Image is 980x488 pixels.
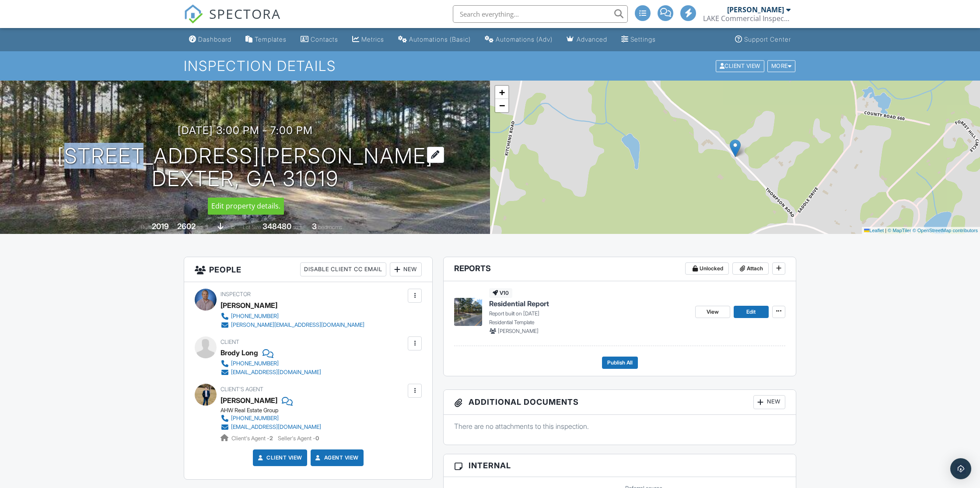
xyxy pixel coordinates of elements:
[297,32,342,48] a: Contacts
[220,414,321,423] a: [PHONE_NUMBER]
[220,339,239,345] span: Client
[198,35,231,43] div: Dashboard
[767,60,796,72] div: More
[178,124,313,136] h3: [DATE] 3:00 pm - 7:00 pm
[278,435,319,442] span: Seller's Agent -
[727,5,784,14] div: [PERSON_NAME]
[231,424,321,431] div: [EMAIL_ADDRESS][DOMAIN_NAME]
[444,454,796,477] h3: Internal
[864,228,884,233] a: Leaflet
[231,322,364,329] div: [PERSON_NAME][EMAIL_ADDRESS][DOMAIN_NAME]
[349,32,388,48] a: Metrics
[390,262,422,276] div: New
[220,321,364,329] a: [PERSON_NAME][EMAIL_ADDRESS][DOMAIN_NAME]
[220,423,321,431] a: [EMAIL_ADDRESS][DOMAIN_NAME]
[220,386,263,393] span: Client's Agent
[453,5,628,23] input: Search everything...
[888,228,911,233] a: © MapTiler
[885,228,886,233] span: |
[744,35,791,43] div: Support Center
[499,87,505,98] span: +
[630,35,656,43] div: Settings
[177,222,196,231] div: 2602
[563,32,611,48] a: Advanced
[225,224,234,230] span: slab
[315,435,319,442] strong: 0
[499,100,505,111] span: −
[220,291,251,297] span: Inspector
[220,359,321,368] a: [PHONE_NUMBER]
[220,394,277,407] a: [PERSON_NAME]
[197,224,209,230] span: sq. ft.
[753,395,785,409] div: New
[703,14,791,23] div: LAKE Commercial Inspections & Consulting, llc.
[243,224,261,230] span: Lot Size
[312,222,317,231] div: 3
[950,458,971,479] div: Open Intercom Messenger
[184,12,281,30] a: SPECTORA
[361,35,384,43] div: Metrics
[262,222,291,231] div: 348480
[256,453,302,462] a: Client View
[141,224,150,230] span: Built
[184,257,432,282] h3: People
[577,35,607,43] div: Advanced
[242,32,290,48] a: Templates
[220,368,321,377] a: [EMAIL_ADDRESS][DOMAIN_NAME]
[318,224,342,230] span: bedrooms
[409,35,471,43] div: Automations (Basic)
[496,35,553,43] div: Automations (Adv)
[730,139,741,157] img: Marker
[231,360,279,367] div: [PHONE_NUMBER]
[184,4,203,24] img: The Best Home Inspection Software - Spectora
[269,435,273,442] strong: 2
[255,35,287,43] div: Templates
[913,228,978,233] a: © OpenStreetMap contributors
[220,312,364,321] a: [PHONE_NUMBER]
[454,421,785,431] p: There are no attachments to this inspection.
[231,313,279,320] div: [PHONE_NUMBER]
[220,407,328,414] div: AHW Real Estate Group
[495,86,508,99] a: Zoom in
[184,58,796,74] h1: Inspection Details
[311,35,338,43] div: Contacts
[220,346,258,359] div: Brody Long
[231,415,279,422] div: [PHONE_NUMBER]
[209,4,281,23] span: SPECTORA
[185,32,235,48] a: Dashboard
[731,32,794,48] a: Support Center
[716,60,764,72] div: Client View
[444,390,796,415] h3: Additional Documents
[300,262,386,276] div: Disable Client CC Email
[293,224,304,230] span: sq.ft.
[618,32,659,48] a: Settings
[395,32,474,48] a: Automations (Basic)
[231,369,321,376] div: [EMAIL_ADDRESS][DOMAIN_NAME]
[481,32,556,48] a: Automations (Advanced)
[220,299,277,312] div: [PERSON_NAME]
[314,453,359,462] a: Agent View
[231,435,274,442] span: Client's Agent -
[715,62,766,69] a: Client View
[152,222,169,231] div: 2019
[495,99,508,112] a: Zoom out
[57,145,433,191] h1: [STREET_ADDRESS][PERSON_NAME] Dexter, GA 31019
